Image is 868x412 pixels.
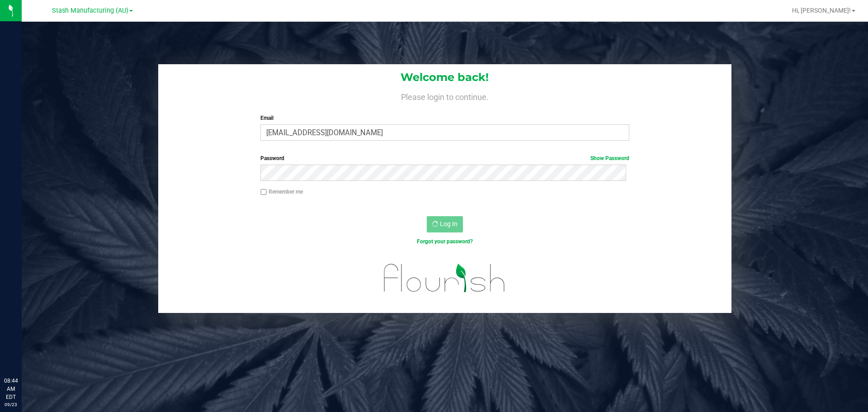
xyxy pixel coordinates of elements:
[792,7,851,14] span: Hi, [PERSON_NAME]!
[427,216,463,232] button: Log In
[260,155,284,161] span: Password
[373,255,516,301] img: flourish_logo.svg
[4,377,18,401] p: 08:44 AM EDT
[52,7,128,14] span: Stash Manufacturing (AU)
[417,238,473,245] a: Forgot your password?
[260,189,267,195] input: Remember me
[4,401,18,408] p: 09/23
[158,71,731,83] h1: Welcome back!
[440,220,458,227] span: Log In
[590,155,629,161] a: Show Password
[260,188,303,196] label: Remember me
[158,90,731,101] h4: Please login to continue.
[260,114,629,122] label: Email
